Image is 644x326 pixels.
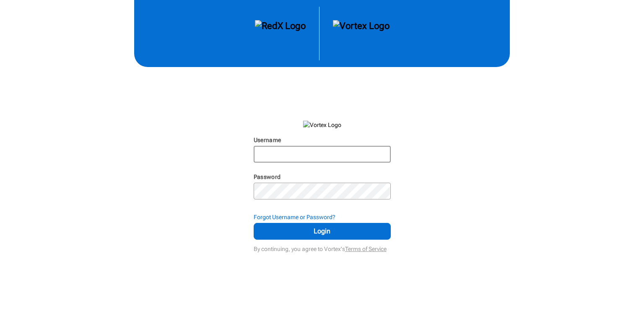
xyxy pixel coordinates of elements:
[333,20,390,47] img: Vortex Logo
[254,223,391,240] button: Login
[303,121,341,129] img: Vortex Logo
[264,226,380,236] span: Login
[255,20,306,47] img: RedX Logo
[254,213,391,221] div: Forgot Username or Password?
[345,246,387,252] a: Terms of Service
[254,173,281,180] label: Password
[254,241,391,253] div: By continuing, you agree to Vortex's
[254,214,335,220] strong: Forgot Username or Password?
[254,137,281,143] label: Username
